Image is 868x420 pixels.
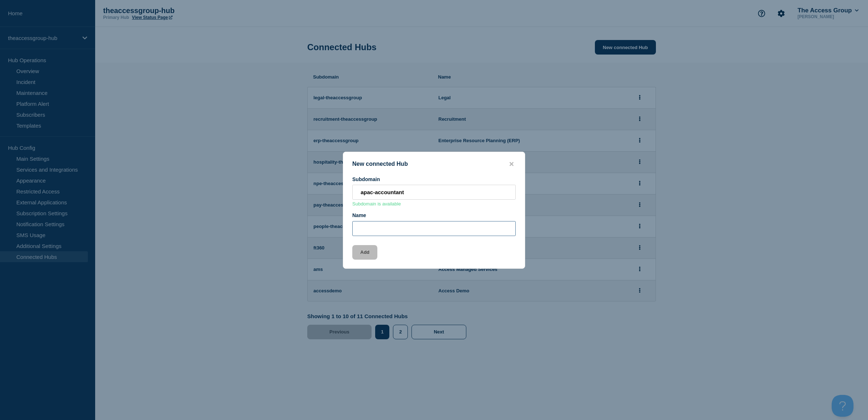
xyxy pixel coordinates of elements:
button: Add [352,245,377,260]
div: Subdomain [352,176,516,182]
p: Subdomain is available [352,201,516,207]
div: New connected Hub [343,161,525,168]
div: Name [352,212,516,218]
input: Name [352,221,516,236]
input: Subdomain [352,185,516,200]
button: close button [507,161,516,168]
